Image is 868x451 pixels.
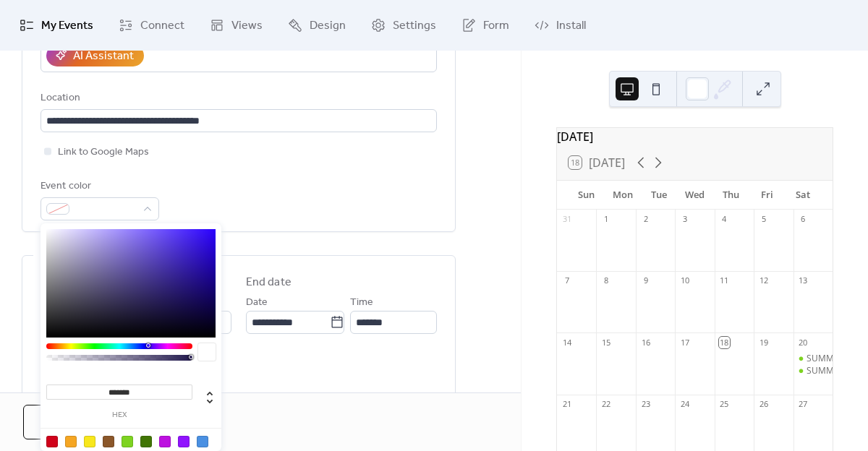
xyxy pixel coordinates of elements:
div: 8 [600,275,611,286]
div: 25 [719,399,730,410]
span: Connect [140,17,184,35]
div: #F5A623 [65,436,77,447]
span: My Events [41,17,93,35]
div: #7ED321 [122,436,133,447]
div: #D0021B [46,436,58,447]
div: End date [246,274,292,291]
a: Settings [360,6,447,45]
div: 22 [600,399,611,410]
span: Link to Google Maps [58,144,149,161]
div: 7 [561,275,572,286]
div: 10 [679,275,690,286]
div: #4A90E2 [197,436,208,447]
div: #BD10E0 [159,436,171,447]
div: 5 [758,214,769,225]
div: Sat [785,181,821,210]
div: 4 [719,214,730,225]
div: 3 [679,214,690,225]
div: 15 [600,337,611,348]
div: 14 [561,337,572,348]
button: AI Assistant [46,45,144,66]
div: 1 [600,214,611,225]
div: Fri [749,181,785,210]
div: #8B572A [103,436,114,447]
div: AI Assistant [73,48,134,65]
span: Date [246,294,268,312]
div: Wed [677,181,713,210]
div: 19 [758,337,769,348]
a: My Events [9,6,104,45]
div: 18 [719,337,730,348]
div: 13 [798,275,809,286]
div: 24 [679,399,690,410]
div: 17 [679,337,690,348]
div: 11 [719,275,730,286]
div: 20 [798,337,809,348]
div: #9013FE [178,436,190,447]
div: Event color [41,178,156,195]
div: 23 [640,399,651,410]
div: [DATE] [557,128,833,145]
div: 12 [758,275,769,286]
div: Thu [712,181,749,210]
span: Settings [393,17,436,35]
div: Tue [641,181,677,210]
div: #417505 [140,436,152,447]
div: 16 [640,337,651,348]
span: Design [310,17,346,35]
div: 27 [798,399,809,410]
a: Connect [108,6,195,45]
span: Time [350,294,373,312]
span: Install [556,17,586,35]
label: hex [46,411,192,419]
div: 9 [640,275,651,286]
div: 31 [561,214,572,225]
div: 2 [640,214,651,225]
button: Cancel [23,405,118,439]
div: SUMMER PLANT SALE & FAMILY FUN WEEKEND [793,353,833,365]
div: 6 [798,214,809,225]
a: Design [277,6,357,45]
a: Install [524,6,597,45]
a: Views [199,6,273,45]
a: Form [451,6,520,45]
div: 26 [758,399,769,410]
span: Form [483,17,509,35]
div: #F8E71C [84,436,95,447]
div: Sun [569,181,605,210]
div: Location [41,90,434,107]
span: Views [231,17,263,35]
div: 21 [561,399,572,410]
div: SUMMER PLANT SALE & FAMILY FUN WEEKEND [793,365,833,377]
div: Mon [605,181,641,210]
